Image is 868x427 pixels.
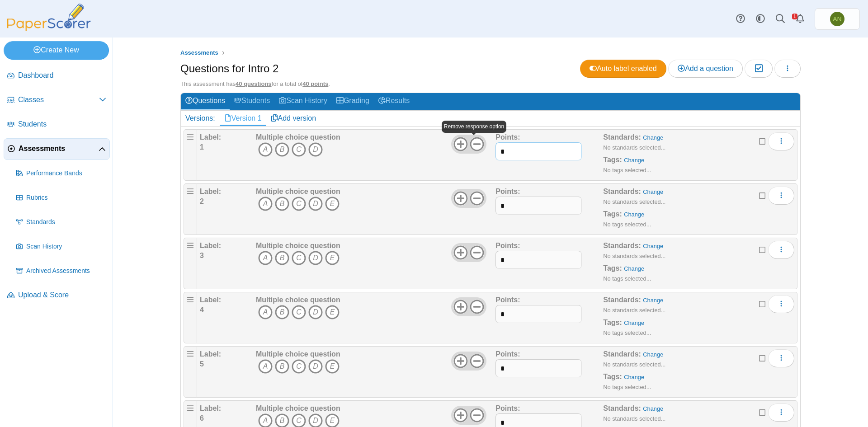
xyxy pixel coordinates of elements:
[275,251,289,265] i: B
[603,404,641,412] b: Standards:
[292,251,306,265] i: C
[181,111,220,126] div: Versions:
[26,169,106,178] span: Performance Bands
[624,319,644,326] a: Change
[184,238,197,289] div: Drag handle
[308,305,323,319] i: D
[181,93,230,110] a: Questions
[258,197,273,211] i: A
[768,132,794,150] button: More options
[200,252,204,259] b: 3
[184,129,197,181] div: Drag handle
[643,134,663,141] a: Change
[18,70,106,80] span: Dashboard
[180,80,801,88] div: This assessment has for a total of .
[258,142,273,157] i: A
[603,384,651,390] small: No tags selected...
[603,307,665,314] small: No standards selected...
[4,285,110,306] a: Upload & Score
[200,404,221,412] b: Label:
[200,188,221,195] b: Label:
[184,346,197,398] div: Drag handle
[768,295,794,313] button: More options
[236,80,271,87] u: 40 questions
[603,415,665,422] small: No standards selected...
[624,265,644,272] a: Change
[603,319,622,326] b: Tags:
[200,360,204,368] b: 5
[200,242,221,249] b: Label:
[790,9,810,29] a: Alerts
[643,405,663,412] a: Change
[603,242,641,249] b: Standards:
[590,65,657,72] span: Auto label enabled
[4,25,94,33] a: PaperScorer
[442,121,506,133] div: Remove response option
[18,119,106,129] span: Students
[603,296,641,304] b: Standards:
[256,404,340,412] b: Multiple choice question
[643,297,663,304] a: Change
[26,218,106,227] span: Standards
[13,187,110,209] a: Rubrics
[603,275,651,282] small: No tags selected...
[325,251,340,265] i: E
[178,47,221,59] a: Assessments
[200,296,221,304] b: Label:
[4,114,110,136] a: Students
[4,89,110,111] a: Classes
[26,267,106,276] span: Archived Assessments
[332,93,374,110] a: Grading
[302,80,328,87] u: 40 points
[624,157,644,164] a: Change
[4,138,110,160] a: Assessments
[643,351,663,358] a: Change
[180,61,278,76] h1: Questions for Intro 2
[13,236,110,258] a: Scan History
[220,111,266,126] a: Version 1
[18,290,106,300] span: Upload & Score
[624,211,644,218] a: Change
[256,242,340,249] b: Multiple choice question
[325,305,340,319] i: E
[495,188,520,195] b: Points:
[256,188,340,195] b: Multiple choice question
[603,221,651,228] small: No tags selected...
[275,305,289,319] i: B
[603,144,665,151] small: No standards selected...
[256,133,340,141] b: Multiple choice question
[256,350,340,358] b: Multiple choice question
[275,359,289,374] i: B
[668,60,743,78] a: Add a question
[603,253,665,259] small: No standards selected...
[258,251,273,265] i: A
[603,210,622,218] b: Tags:
[180,49,218,56] span: Assessments
[580,60,666,78] a: Auto label enabled
[603,361,665,368] small: No standards selected...
[184,292,197,343] div: Drag handle
[184,183,197,235] div: Drag handle
[603,198,665,205] small: No standards selected...
[678,65,733,72] span: Add a question
[308,251,323,265] i: D
[495,133,520,141] b: Points:
[292,142,306,157] i: C
[643,188,663,195] a: Change
[230,93,274,110] a: Students
[200,306,204,314] b: 4
[4,65,110,87] a: Dashboard
[4,4,94,31] img: PaperScorer
[274,93,332,110] a: Scan History
[325,359,340,374] i: E
[603,188,641,195] b: Standards:
[275,142,289,157] i: B
[603,264,622,272] b: Tags:
[13,260,110,282] a: Archived Assessments
[4,41,109,59] a: Create New
[830,12,844,26] span: Abby Nance
[643,243,663,249] a: Change
[26,193,106,202] span: Rubrics
[495,296,520,304] b: Points:
[200,197,204,205] b: 2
